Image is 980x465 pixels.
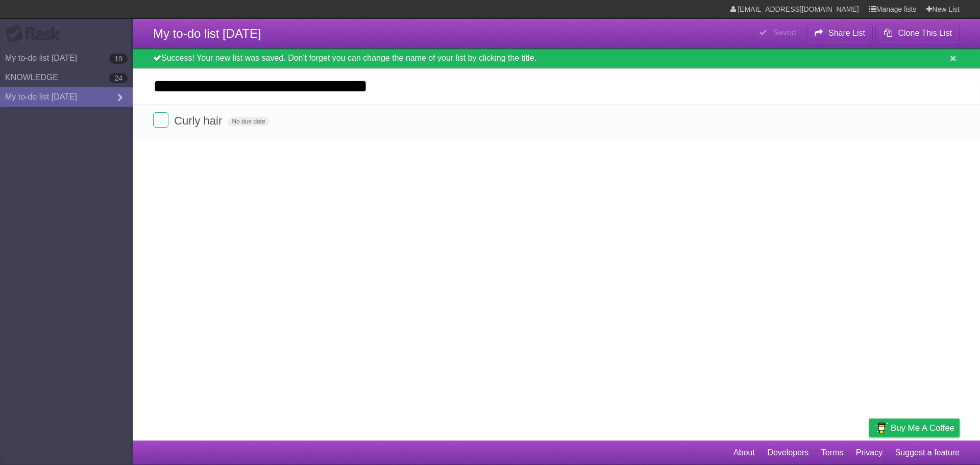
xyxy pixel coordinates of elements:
a: Privacy [856,443,883,462]
b: 19 [109,54,128,64]
label: Done [153,112,168,128]
button: Clone This List [875,24,960,42]
a: About [733,443,755,462]
a: Terms [821,443,844,462]
a: Buy me a coffee [869,419,960,437]
div: Success! Your new list was saved. Don't forget you can change the name of your list by clicking t... [133,48,980,68]
span: Curly hair [174,114,225,127]
img: Buy me a coffee [874,419,888,436]
a: Developers [767,443,808,462]
span: Buy me a coffee [891,419,954,437]
span: My to-do list [DATE] [153,27,261,40]
div: Flask [5,25,66,43]
b: Share List [828,29,865,37]
b: Saved [773,28,796,37]
a: Suggest a feature [895,443,960,462]
span: No due date [228,117,269,126]
b: Clone This List [898,29,952,37]
button: Share List [806,24,873,42]
b: 24 [109,73,128,83]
